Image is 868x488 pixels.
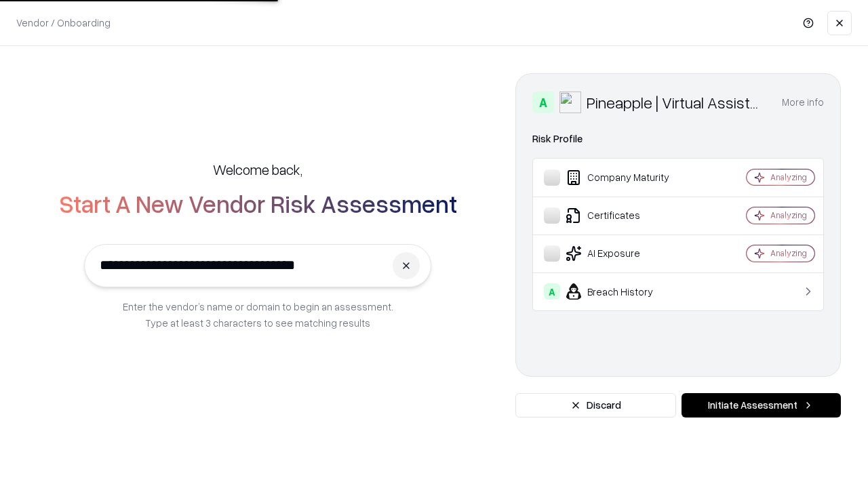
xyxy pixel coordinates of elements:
[515,393,676,418] button: Discard
[544,283,560,300] div: A
[213,160,302,179] h5: Welcome back,
[59,190,457,217] h2: Start A New Vendor Risk Assessment
[532,91,554,113] div: A
[544,207,706,224] div: Certificates
[544,283,706,300] div: Breach History
[123,298,393,331] p: Enter the vendor’s name or domain to begin an assessment. Type at least 3 characters to see match...
[770,247,807,259] div: Analyzing
[544,245,706,262] div: AI Exposure
[587,91,766,113] div: Pineapple | Virtual Assistant Agency
[532,131,824,147] div: Risk Profile
[770,209,807,221] div: Analyzing
[544,169,706,186] div: Company Maturity
[16,16,111,30] p: Vendor / Onboarding
[770,171,807,183] div: Analyzing
[559,91,581,113] img: Pineapple | Virtual Assistant Agency
[782,90,824,115] button: More info
[682,393,841,418] button: Initiate Assessment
